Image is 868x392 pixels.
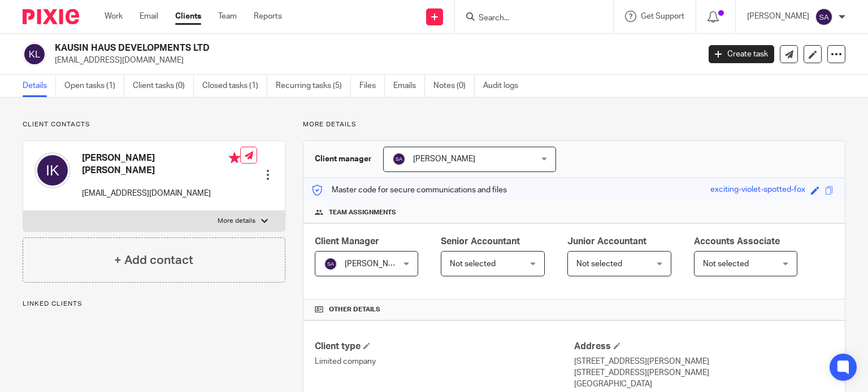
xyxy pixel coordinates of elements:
[276,75,351,97] a: Recurring tasks (5)
[694,237,780,246] span: Accounts Associate
[312,184,507,196] p: Master code for secure communications and files
[315,237,379,246] span: Client Manager
[345,260,407,268] span: [PERSON_NAME]
[82,152,240,177] h4: [PERSON_NAME] [PERSON_NAME]
[747,11,809,22] p: [PERSON_NAME]
[55,55,692,66] p: [EMAIL_ADDRESS][DOMAIN_NAME]
[315,356,574,367] p: Limited company
[82,188,240,199] p: [EMAIL_ADDRESS][DOMAIN_NAME]
[55,42,565,54] h2: KAUSIN HAUS DEVELOPMENTS LTD
[23,120,285,129] p: Client contacts
[140,11,158,22] a: Email
[574,378,834,390] p: [GEOGRAPHIC_DATA]
[23,42,46,66] img: svg%3E
[114,252,193,269] h4: + Add contact
[359,75,385,97] a: Files
[23,9,79,24] img: Pixie
[229,152,240,164] i: Primary
[315,341,574,353] h4: Client type
[815,8,833,26] img: svg%3E
[315,153,372,165] h3: Client manager
[218,11,237,22] a: Team
[478,14,579,24] input: Search
[329,305,380,314] span: Other details
[710,184,805,197] div: exciting-violet-spotted-fox
[576,260,622,268] span: Not selected
[413,155,475,163] span: [PERSON_NAME]
[433,75,475,97] a: Notes (0)
[324,257,337,271] img: svg%3E
[23,299,285,309] p: Linked clients
[303,120,845,129] p: More details
[641,12,684,20] span: Get Support
[393,75,425,97] a: Emails
[574,367,834,378] p: [STREET_ADDRESS][PERSON_NAME]
[175,11,201,22] a: Clients
[254,11,282,22] a: Reports
[450,260,496,268] span: Not selected
[329,208,396,217] span: Team assignments
[441,237,520,246] span: Senior Accountant
[23,75,56,97] a: Details
[709,45,774,63] a: Create task
[483,75,527,97] a: Audit logs
[133,75,194,97] a: Client tasks (0)
[392,152,406,166] img: svg%3E
[34,152,71,188] img: svg%3E
[567,237,646,246] span: Junior Accountant
[703,260,749,268] span: Not selected
[202,75,267,97] a: Closed tasks (1)
[574,356,834,367] p: [STREET_ADDRESS][PERSON_NAME]
[218,217,255,226] p: More details
[105,11,123,22] a: Work
[64,75,124,97] a: Open tasks (1)
[574,341,834,353] h4: Address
